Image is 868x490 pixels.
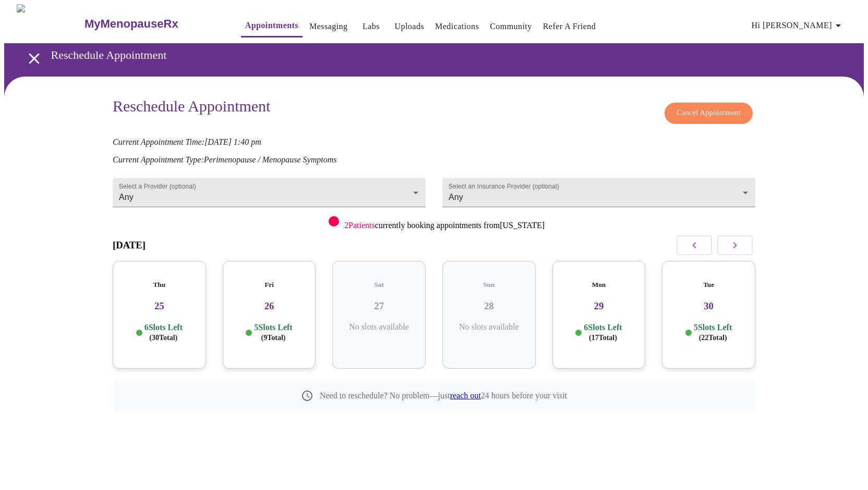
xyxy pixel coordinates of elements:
h3: 29 [561,300,637,312]
h3: Reschedule Appointment [113,97,270,119]
p: No slots available [341,322,417,332]
a: MyMenopauseRx [83,6,220,42]
a: reach out [450,391,481,400]
span: ( 30 Total) [149,334,177,342]
button: Medications [431,16,483,37]
a: Labs [363,19,380,34]
h3: 25 [121,300,198,312]
p: 5 Slots Left [254,322,292,343]
h3: [DATE] [113,240,146,251]
span: 2 Patients [344,221,375,230]
h5: Sat [341,281,417,289]
h5: Mon [561,281,637,289]
span: Cancel Appointment [677,107,741,120]
a: Uploads [395,19,425,34]
img: MyMenopauseRx Logo [17,4,83,43]
a: Appointments [245,18,298,33]
h5: Tue [670,281,747,289]
span: ( 9 Total) [261,334,286,342]
button: Uploads [391,16,429,37]
p: 6 Slots Left [584,322,622,343]
button: Hi [PERSON_NAME] [748,15,849,36]
button: Cancel Appointment [665,103,753,124]
button: Refer a Friend [539,16,600,37]
p: 5 Slots Left [694,322,732,343]
a: Community [490,19,532,34]
a: Refer a Friend [543,19,596,34]
p: currently booking appointments from [US_STATE] [344,221,545,230]
em: Current Appointment Time: [DATE] 1:40 pm [113,137,261,146]
button: Appointments [241,15,303,37]
button: Messaging [305,16,352,37]
button: open drawer [19,43,50,74]
em: Current Appointment Type: Perimenopause / Menopause Symptoms [113,155,336,164]
h5: Sun [451,281,527,289]
p: 6 Slots Left [144,322,183,343]
div: Any [442,178,755,207]
a: Messaging [309,19,347,34]
span: Hi [PERSON_NAME] [752,18,845,33]
button: Labs [355,16,388,37]
div: Any [113,178,426,207]
span: ( 22 Total) [699,334,727,342]
h3: 28 [451,300,527,312]
h3: 30 [670,300,747,312]
h5: Thu [121,281,198,289]
p: No slots available [451,322,527,332]
p: Need to reschedule? No problem—just 24 hours before your visit [320,391,567,400]
button: Community [486,16,536,37]
h3: 27 [341,300,417,312]
h3: Reschedule Appointment [51,48,810,62]
h5: Fri [231,281,308,289]
span: ( 17 Total) [589,334,617,342]
h3: 26 [231,300,308,312]
h3: MyMenopauseRx [85,17,178,31]
a: Medications [435,19,479,34]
